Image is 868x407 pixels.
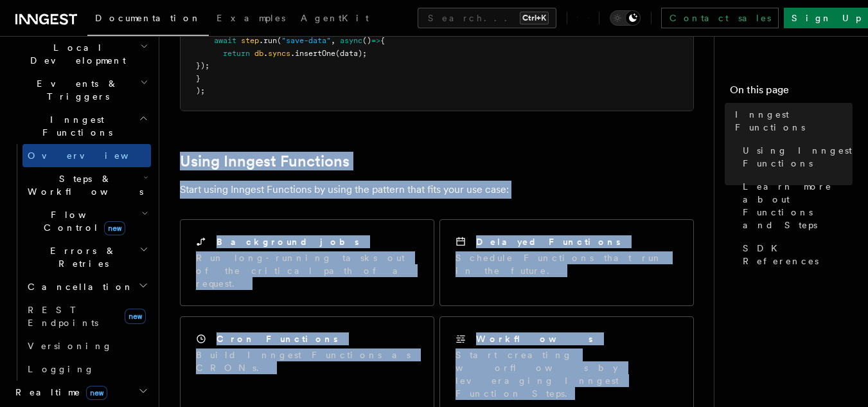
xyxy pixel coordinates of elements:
[738,139,853,175] a: Using Inngest Functions
[180,152,350,170] a: Using Inngest Functions
[22,298,151,334] a: REST Endpointsnew
[290,49,335,58] span: .insertOne
[335,49,367,58] span: (data);
[180,181,694,199] p: Start using Inngest Functions by using the pattern that fits your use case:
[439,219,694,306] a: Delayed FunctionsSchedule Functions that run in the future.
[95,13,201,23] span: Documentation
[10,113,139,139] span: Inngest Functions
[735,108,853,134] span: Inngest Functions
[22,357,151,381] a: Logging
[196,251,418,290] p: Run long-running tasks out of the critical path of a request.
[196,86,205,95] span: );
[28,341,112,351] span: Versioning
[22,172,143,198] span: Steps & Workflows
[10,77,140,103] span: Events & Triggers
[263,49,268,58] span: .
[730,82,853,103] h4: On this page
[301,13,369,23] span: AgentKit
[610,10,641,26] button: Toggle dark mode
[196,74,200,83] span: }
[371,36,380,45] span: =>
[738,237,853,273] a: SDK References
[10,72,151,108] button: Events & Triggers
[743,180,853,231] span: Learn more about Functions and Steps
[87,4,209,36] a: Documentation
[281,36,331,45] span: "save-data"
[217,13,285,23] span: Examples
[293,4,376,35] a: AgentKit
[217,235,359,248] h2: Background jobs
[476,332,593,345] h2: Workflows
[10,108,151,144] button: Inngest Functions
[456,251,678,277] p: Schedule Functions that run in the future.
[10,386,107,399] span: Realtime
[22,239,151,275] button: Errors & Retries
[217,332,338,345] h2: Cron Functions
[125,309,146,324] span: new
[104,221,125,235] span: new
[22,203,151,239] button: Flow Controlnew
[10,144,151,381] div: Inngest Functions
[380,36,385,45] span: {
[22,167,151,203] button: Steps & Workflows
[476,235,621,248] h2: Delayed Functions
[730,103,853,139] a: Inngest Functions
[340,36,362,45] span: async
[22,244,139,270] span: Errors & Retries
[10,381,151,404] button: Realtimenew
[520,12,549,24] kbd: Ctrl+K
[214,36,236,45] span: await
[28,305,98,328] span: REST Endpoints
[223,49,250,58] span: return
[259,36,277,45] span: .run
[180,219,434,306] a: Background jobsRun long-running tasks out of the critical path of a request.
[418,8,556,28] button: Search...Ctrl+K
[10,41,140,67] span: Local Development
[362,36,371,45] span: ()
[743,242,853,267] span: SDK References
[28,150,160,161] span: Overview
[661,8,779,28] a: Contact sales
[22,280,134,293] span: Cancellation
[277,36,281,45] span: (
[241,36,259,45] span: step
[254,49,263,58] span: db
[209,4,293,35] a: Examples
[22,334,151,357] a: Versioning
[268,49,290,58] span: syncs
[456,348,678,400] p: Start creating worflows by leveraging Inngest Function Steps.
[22,275,151,298] button: Cancellation
[738,175,853,237] a: Learn more about Functions and Steps
[22,144,151,167] a: Overview
[331,36,335,45] span: ,
[743,144,853,170] span: Using Inngest Functions
[22,208,141,234] span: Flow Control
[196,348,418,374] p: Build Inngest Functions as CRONs.
[28,364,94,374] span: Logging
[196,61,209,70] span: });
[86,386,107,400] span: new
[10,36,151,72] button: Local Development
